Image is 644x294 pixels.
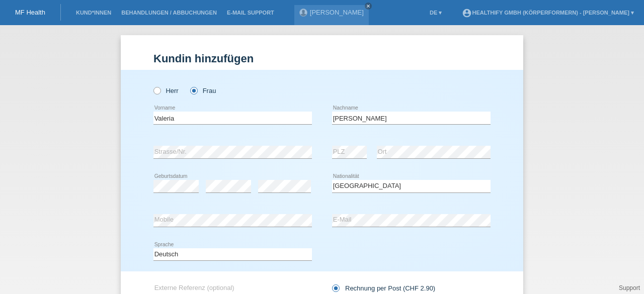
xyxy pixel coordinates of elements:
label: Herr [153,87,179,94]
a: Behandlungen / Abbuchungen [116,10,222,16]
a: Support [619,284,640,291]
a: E-Mail Support [222,10,279,16]
i: account_circle [462,8,472,18]
label: Rechnung per Post (CHF 2.90) [332,284,435,292]
h1: Kundin hinzufügen [153,52,491,65]
a: account_circleHealthify GmbH (Körperformern) - [PERSON_NAME] ▾ [457,10,639,16]
label: Frau [190,87,216,94]
a: MF Health [15,9,45,16]
i: close [366,4,371,9]
a: Kund*innen [71,10,116,16]
a: DE ▾ [425,10,447,16]
a: [PERSON_NAME] [310,9,364,16]
input: Frau [190,87,197,93]
input: Herr [153,87,160,93]
a: close [365,3,372,10]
